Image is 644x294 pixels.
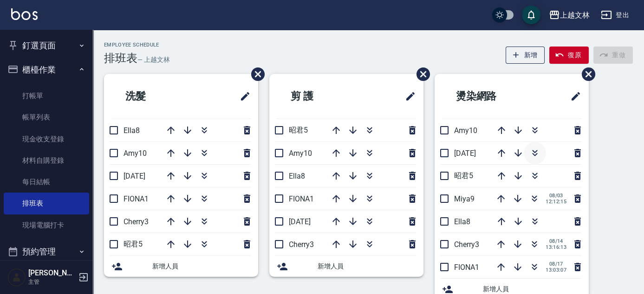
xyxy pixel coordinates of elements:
h2: 燙染網路 [442,80,538,113]
span: 修改班表的標題 [565,85,581,107]
a: 每日結帳 [4,171,89,193]
span: Cherry3 [289,240,314,249]
a: 排班表 [4,193,89,214]
button: 復原 [549,47,589,64]
h5: [PERSON_NAME] [28,268,76,278]
img: Logo [11,8,38,20]
span: Amy10 [124,149,147,158]
span: 刪除班表 [575,60,597,88]
span: 08/14 [546,238,566,244]
span: Ella8 [124,126,140,135]
span: FIONA1 [289,194,314,203]
span: Amy10 [289,149,312,158]
span: 08/03 [546,193,566,199]
a: 現金收支登錄 [4,128,89,150]
span: 12:12:15 [546,199,566,205]
img: Person [7,268,26,287]
div: 上越文林 [560,9,590,21]
span: Cherry3 [124,217,149,226]
button: 釘選頁面 [4,33,89,58]
span: 刪除班表 [244,60,266,88]
a: 材料自購登錄 [4,150,89,171]
button: 上越文林 [545,6,593,25]
div: 新增人員 [104,256,258,277]
span: Ella8 [454,217,470,226]
span: 修改班表的標題 [399,85,416,107]
span: 08/17 [546,261,566,267]
span: 新增人員 [483,284,581,294]
span: Miya9 [454,194,475,203]
span: Ella8 [289,172,305,180]
p: 主管 [28,278,76,286]
span: 新增人員 [318,261,416,271]
span: 新增人員 [152,261,251,271]
div: 新增人員 [269,256,423,277]
span: [DATE] [124,172,145,180]
span: [DATE] [454,149,476,158]
span: 昭君5 [454,171,473,180]
span: [DATE] [289,217,311,226]
button: 登出 [597,7,633,24]
span: 刪除班表 [410,60,431,88]
h2: 剪 護 [277,80,363,113]
h2: 洗髮 [111,80,197,113]
a: 帳單列表 [4,107,89,128]
span: FIONA1 [454,263,479,272]
span: 13:03:07 [546,267,566,273]
button: save [522,6,540,24]
a: 現場電腦打卡 [4,214,89,236]
button: 新增 [506,47,545,64]
span: FIONA1 [124,194,149,203]
a: 打帳單 [4,85,89,107]
button: 櫃檯作業 [4,58,89,82]
span: 昭君5 [124,240,143,248]
h6: — 上越文林 [137,55,170,65]
button: 預約管理 [4,240,89,264]
span: 13:16:13 [546,244,566,250]
h3: 排班表 [104,52,137,65]
span: Amy10 [454,126,477,135]
h2: Employee Schedule [104,42,170,48]
span: Cherry3 [454,240,479,249]
span: 修改班表的標題 [234,85,251,107]
span: 昭君5 [289,126,308,134]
